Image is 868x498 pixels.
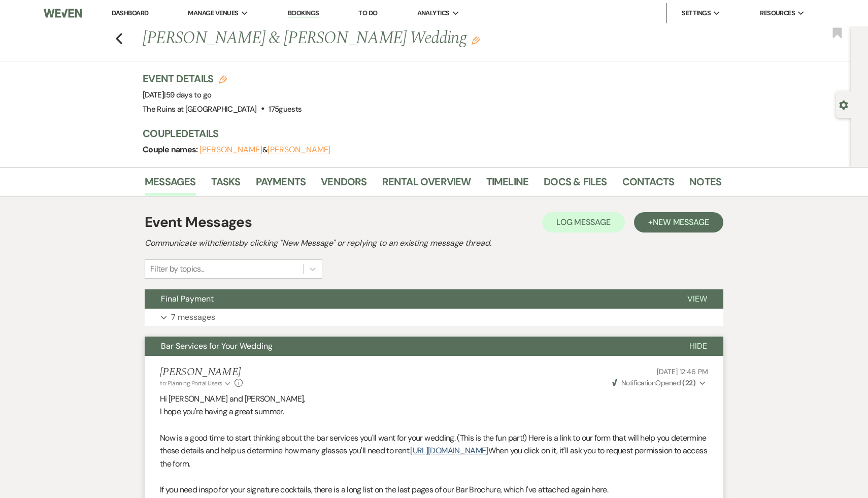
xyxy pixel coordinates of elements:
[542,212,625,233] button: Log Message
[382,174,471,196] a: Rental Overview
[145,237,723,249] h2: Communicate with clients by clicking "New Message" or replying to an existing message thread.
[682,378,695,387] strong: ( 22 )
[839,99,848,109] button: Open lead details
[143,26,597,51] h1: [PERSON_NAME] & [PERSON_NAME] Wedding
[145,337,673,356] button: Bar Services for Your Wedding
[288,9,319,18] a: Bookings
[544,174,607,196] a: Docs & Files
[160,431,708,471] p: Now is a good time to start thinking about the bar services you'll want for your wedding. (This i...
[160,379,232,388] button: to: Planning Portal Users
[269,104,302,114] span: 175 guests
[673,337,723,356] button: Hide
[145,309,723,326] button: 7 messages
[653,217,709,227] span: New Message
[486,174,529,196] a: Timeline
[621,378,655,387] span: Notification
[166,90,212,100] span: 59 days to go
[472,36,480,45] button: Edit
[689,341,707,351] span: Hide
[112,9,148,17] a: Dashboard
[199,146,262,154] button: [PERSON_NAME]
[611,378,708,388] button: NotificationOpened (22)
[150,263,205,275] div: Filter by topics...
[143,72,302,86] h3: Event Details
[171,311,215,324] p: 7 messages
[161,293,214,304] span: Final Payment
[634,212,723,233] button: +New Message
[145,289,671,309] button: Final Payment
[199,145,330,155] span: &
[556,217,611,227] span: Log Message
[145,174,196,196] a: Messages
[671,289,723,309] button: View
[160,379,222,387] span: to: Planning Portal Users
[410,445,488,456] a: [URL][DOMAIN_NAME]
[143,126,711,141] h3: Couple Details
[256,174,306,196] a: Payments
[160,366,243,379] h5: [PERSON_NAME]
[687,293,707,304] span: View
[161,341,273,351] span: Bar Services for Your Wedding
[268,146,330,154] button: [PERSON_NAME]
[612,378,696,387] span: Opened
[143,104,257,114] span: The Ruins at [GEOGRAPHIC_DATA]
[160,392,708,406] p: Hi [PERSON_NAME] and [PERSON_NAME],
[143,90,211,100] span: [DATE]
[760,8,795,18] span: Resources
[143,144,199,155] span: Couple names:
[160,483,708,496] p: If you need inspo for your signature cocktails, there is a long list on the last pages of our Bar...
[417,8,450,18] span: Analytics
[358,9,377,17] a: To Do
[188,8,238,18] span: Manage Venues
[44,3,82,24] img: Weven Logo
[321,174,366,196] a: Vendors
[145,212,252,233] h1: Event Messages
[211,174,241,196] a: Tasks
[164,90,211,100] span: |
[657,367,708,376] span: [DATE] 12:46 PM
[160,405,708,418] p: I hope you're having a great summer.
[689,174,721,196] a: Notes
[622,174,675,196] a: Contacts
[682,8,711,18] span: Settings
